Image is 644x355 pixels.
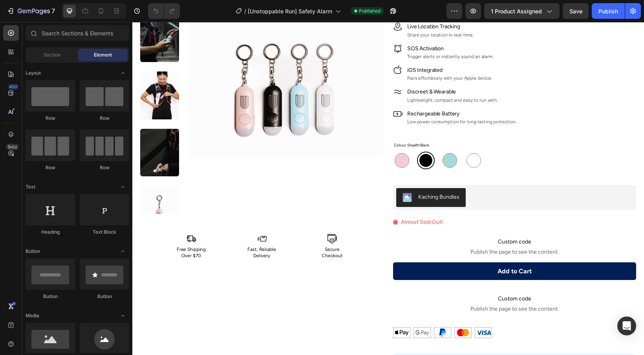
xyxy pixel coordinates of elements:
[51,6,55,16] p: 7
[148,3,180,19] div: Undo/Redo
[275,53,360,60] p: Pairs effortlessly with your Apple device.
[80,115,129,122] div: Row
[598,7,618,15] div: Publish
[269,196,311,204] span: Almost Sold Out!
[569,8,582,15] span: Save
[26,164,75,171] div: Row
[261,226,504,234] span: Publish the page to see the content.
[365,246,399,253] div: Add to Cart
[275,32,361,38] p: Trigger alerts or instantly sound an alarm.
[617,317,636,335] div: Open Intercom Messenger
[26,293,75,300] div: Button
[26,248,40,255] span: Button
[359,7,381,15] span: Published
[274,87,385,96] h2: Rechargeable Battery
[132,22,644,355] iframe: Design area
[281,305,298,316] img: gempages_565557871438201707-0ee52618-bf5a-4d1c-82c6-f59d58dc7e47.webp
[274,44,361,53] h2: iOS Integrated
[248,7,332,15] span: [Unstoppable Run] Safety Alarm
[322,305,339,316] img: gempages_565557871438201707-1038b7a5-4a4c-4458-9946-a6be6ef6fa78.webp
[261,215,504,225] span: Custom code
[491,7,542,15] span: 1 product assigned
[270,171,280,180] img: KachingBundles.png
[592,3,625,19] button: Publish
[117,309,129,322] span: Toggle open
[342,305,360,316] img: gempages_565557871438201707-f5fc512e-cd62-445b-b384-e83cd481a5f5.webp
[286,171,327,179] div: Kaching Bundles
[275,75,366,82] p: Lightweight, compact and easy to run with.
[261,272,504,282] span: Custom code
[274,22,362,31] h2: SOS Activation
[275,10,342,16] p: Share your location in real-time.
[261,120,298,126] legend: Colour: Stealth Black
[26,70,41,77] span: Layout
[264,166,333,185] button: Kaching Bundles
[26,229,75,236] div: Heading
[275,97,384,103] p: Low power consumption for long-lasting protection.
[117,181,129,193] span: Toggle open
[94,51,112,59] span: Element
[26,183,35,190] span: Text
[26,25,129,41] input: Search Sections & Elements
[261,240,504,258] button: Add to Cart
[80,293,129,300] div: Button
[26,312,39,319] span: Media
[26,115,75,122] div: Row
[274,65,366,74] h2: Discreet & Wearable
[7,84,19,90] div: 450
[484,3,560,19] button: 1 product assigned
[6,144,19,150] div: Beta
[302,305,319,316] img: gempages_565557871438201707-194aba84-464b-4485-bae9-e65d8a2298e6.webp
[563,3,589,19] button: Save
[80,164,129,171] div: Row
[80,229,129,236] div: Text Block
[117,67,129,79] span: Toggle open
[44,51,60,59] span: Section
[261,305,278,316] img: gempages_565557871438201707-ec22b3a3-0d74-49f4-9a51-db62e96f83fd.webp
[261,283,504,291] span: Publish the page to see the content.
[183,225,217,237] p: Secure Checkout
[244,7,246,15] span: /
[117,245,129,258] span: Toggle open
[3,3,59,19] button: 7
